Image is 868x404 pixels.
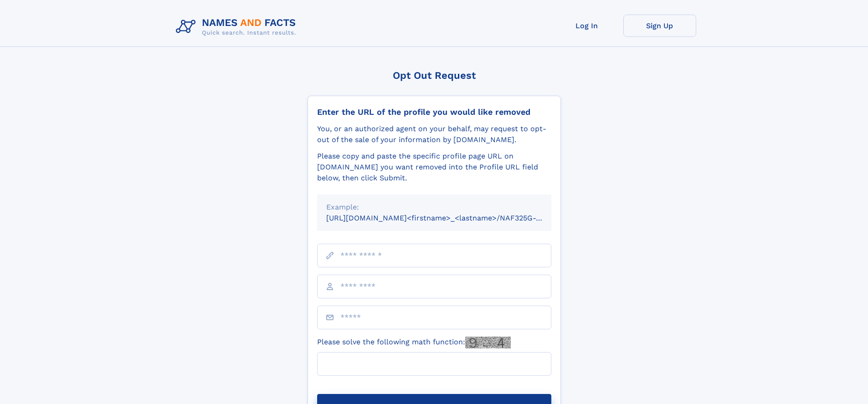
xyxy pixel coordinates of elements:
[317,151,551,184] div: Please copy and paste the specific profile page URL on [DOMAIN_NAME] you want removed into the Pr...
[550,15,623,37] a: Log In
[317,107,551,117] div: Enter the URL of the profile you would like removed
[623,15,696,37] a: Sign Up
[308,70,561,81] div: Opt Out Request
[172,15,303,39] img: Logo Names and Facts
[317,123,551,145] div: You, or an authorized agent on your behalf, may request to opt-out of the sale of your informatio...
[326,202,542,213] div: Example:
[326,214,569,222] small: [URL][DOMAIN_NAME]<firstname>_<lastname>/NAF325G-xxxxxxxx
[317,337,511,348] label: Please solve the following math function:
